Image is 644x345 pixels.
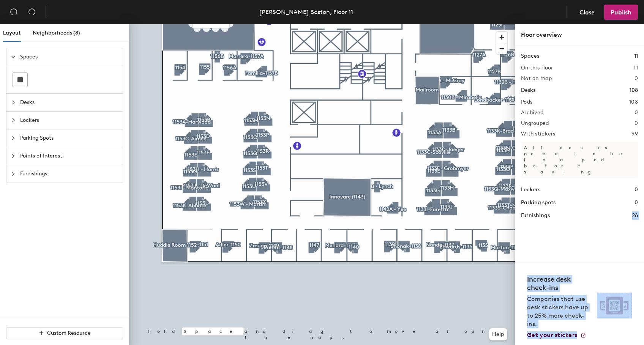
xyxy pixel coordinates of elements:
h2: 108 [629,99,638,105]
button: Custom Resource [6,327,123,339]
span: Furnishings [20,165,118,183]
span: Close [579,9,595,16]
span: collapsed [11,136,16,140]
span: collapsed [11,172,16,176]
span: Spaces [20,48,118,66]
h1: 0 [635,198,638,207]
button: Publish [604,5,638,20]
button: Close [573,5,601,20]
span: collapsed [11,154,16,158]
p: Companies that use desk stickers have up to 25% more check-ins. [527,295,592,328]
span: collapsed [11,100,16,105]
h2: 11 [634,65,638,71]
span: collapsed [11,118,16,123]
img: Sticker logo [597,293,632,318]
span: Desks [20,94,118,111]
h1: Parking spots [521,198,556,207]
a: Get your stickers [527,331,586,339]
h2: 99 [631,131,638,137]
h1: 26 [632,211,638,220]
button: Undo (⌘ + Z) [6,5,21,20]
h1: 108 [630,86,638,95]
h2: On this floor [521,65,553,71]
span: Layout [3,30,21,36]
h1: Desks [521,86,535,95]
span: Parking Spots [20,129,118,147]
h2: 0 [635,110,638,116]
p: All desks need to be in a pod before saving [521,142,638,178]
h2: With stickers [521,131,556,137]
h2: Ungrouped [521,120,549,126]
h1: 0 [635,186,638,194]
h2: 0 [635,120,638,126]
h1: Spaces [521,52,539,60]
h2: Archived [521,110,543,116]
span: Neighborhoods (8) [33,30,80,36]
h1: Furnishings [521,211,550,220]
h1: Lockers [521,186,540,194]
span: Custom Resource [47,330,91,336]
span: expanded [11,55,16,59]
button: Help [489,328,507,340]
span: Get your stickers [527,331,577,339]
div: [PERSON_NAME] Boston, Floor 11 [259,7,353,17]
h2: 0 [635,76,638,82]
button: Redo (⌘ + ⇧ + Z) [24,5,39,20]
h1: 11 [634,52,638,60]
h2: Pods [521,99,532,105]
span: Lockers [20,112,118,129]
div: Floor overview [521,30,638,39]
h4: Increase desk check-ins [527,275,592,292]
span: Publish [611,9,631,16]
span: Points of Interest [20,147,118,165]
h2: Not on map [521,76,552,82]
